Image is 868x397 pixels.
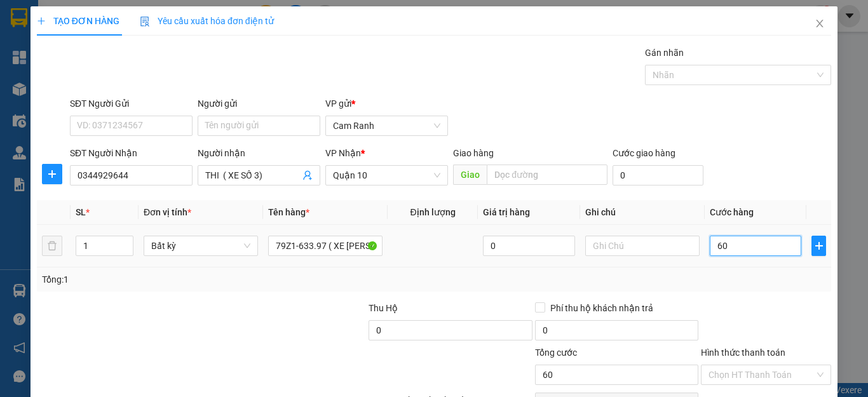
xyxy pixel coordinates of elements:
span: Định lượng [410,207,455,217]
input: Cước giao hàng [613,165,703,185]
label: Cước giao hàng [613,148,675,158]
span: Giao [453,165,487,185]
th: Ghi chú [580,200,705,225]
span: VP Nhận [325,148,361,158]
div: Người nhận [198,146,320,160]
button: plus [42,164,62,184]
label: Gán nhãn [645,48,684,58]
input: VD: Bàn, Ghế [268,236,383,256]
input: Dọc đường [487,165,607,185]
b: Hòa [GEOGRAPHIC_DATA] [16,82,84,142]
img: logo.jpg [176,16,207,46]
button: Close [802,6,837,42]
div: Người gửi [198,97,320,111]
span: Quận 10 [333,166,440,185]
span: Bất kỳ [151,236,250,255]
div: VP gửi [325,97,448,111]
span: Phí thu hộ khách nhận trả [545,301,658,315]
span: close [815,18,825,29]
span: plus [812,241,825,251]
input: Ghi Chú [585,236,700,256]
span: Giá trị hàng [483,207,530,217]
span: plus [43,169,62,179]
div: Tổng: 1 [42,273,336,286]
span: Giao hàng [453,148,494,158]
input: 0 [483,236,574,256]
div: SĐT Người Nhận [70,146,193,160]
button: plus [811,236,826,256]
span: user-add [302,170,313,180]
b: Gửi khách hàng [99,18,147,78]
button: delete [42,236,62,256]
span: Cam Ranh [333,116,440,135]
b: [DOMAIN_NAME] [145,48,213,58]
span: Cước hàng [710,207,754,217]
span: Tên hàng [268,207,309,217]
label: Hình thức thanh toán [701,347,785,358]
span: Tổng cước [535,347,577,358]
span: Thu Hộ [369,303,398,313]
span: TẠO ĐƠN HÀNG [37,16,119,26]
span: plus [37,17,46,25]
div: SĐT Người Gửi [70,97,193,111]
img: icon [140,17,150,27]
span: Đơn vị tính [144,207,191,217]
li: (c) 2017 [145,60,213,76]
span: SL [76,207,86,217]
span: Yêu cầu xuất hóa đơn điện tử [140,16,274,26]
